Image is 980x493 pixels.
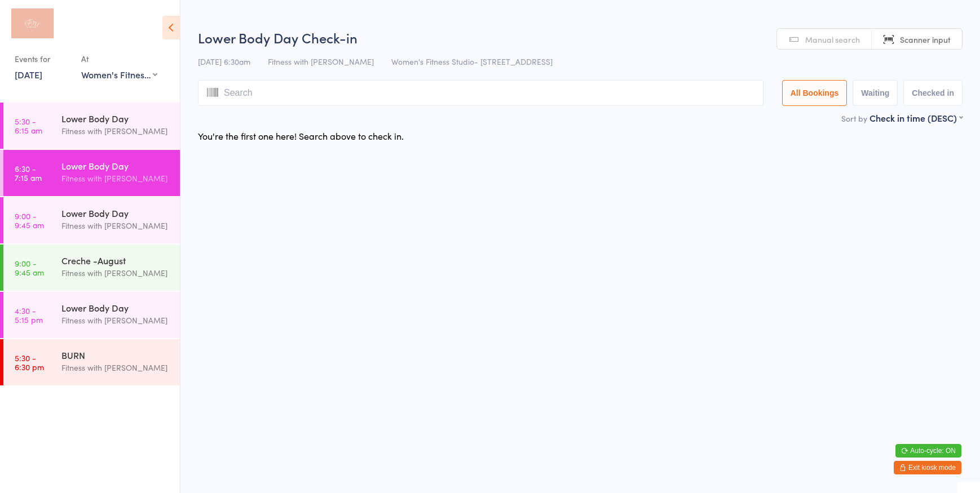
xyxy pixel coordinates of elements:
input: Search [198,80,763,106]
span: Scanner input [900,34,951,45]
div: Lower Body Day [61,207,170,219]
div: Creche -August [61,254,170,267]
a: 9:00 -9:45 amCreche -AugustFitness with [PERSON_NAME] [3,245,180,291]
div: Lower Body Day [61,159,170,172]
button: All Bookings [782,80,847,106]
time: 5:30 - 6:15 am [15,117,42,135]
time: 6:30 - 7:15 am [15,164,42,182]
time: 9:00 - 9:45 am [15,259,44,277]
button: Waiting [853,80,898,106]
button: Checked in [903,80,963,106]
time: 5:30 - 6:30 pm [15,353,44,371]
div: You're the first one here! Search above to check in. [198,130,404,142]
button: Exit kiosk mode [894,461,961,474]
a: 6:30 -7:15 amLower Body DayFitness with [PERSON_NAME] [3,150,180,196]
div: Lower Body Day [61,112,170,125]
div: Fitness with [PERSON_NAME] [61,314,170,327]
img: Fitness with Zoe [11,8,54,38]
a: [DATE] [15,68,42,81]
div: Women's Fitness Studio- [STREET_ADDRESS] [81,68,157,81]
a: 5:30 -6:30 pmBURNFitness with [PERSON_NAME] [3,339,180,385]
a: 4:30 -5:15 pmLower Body DayFitness with [PERSON_NAME] [3,292,180,338]
div: Fitness with [PERSON_NAME] [61,267,170,279]
div: Fitness with [PERSON_NAME] [61,219,170,232]
time: 9:00 - 9:45 am [15,211,44,229]
span: Women's Fitness Studio- [STREET_ADDRESS] [391,56,553,67]
div: Lower Body Day [61,301,170,314]
div: Fitness with [PERSON_NAME] [61,172,170,185]
div: Fitness with [PERSON_NAME] [61,361,170,374]
div: BURN [61,349,170,361]
button: Auto-cycle: ON [895,444,961,458]
div: Events for [15,50,70,68]
span: Manual search [805,34,860,45]
a: 9:00 -9:45 amLower Body DayFitness with [PERSON_NAME] [3,197,180,243]
div: Fitness with [PERSON_NAME] [61,125,170,137]
span: [DATE] 6:30am [198,56,250,67]
time: 4:30 - 5:15 pm [15,306,43,324]
h2: Lower Body Day Check-in [198,28,963,47]
label: Sort by [841,113,867,124]
a: 5:30 -6:15 amLower Body DayFitness with [PERSON_NAME] [3,103,180,149]
div: Check in time (DESC) [869,112,963,124]
span: Fitness with [PERSON_NAME] [268,56,374,67]
div: At [81,50,157,68]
